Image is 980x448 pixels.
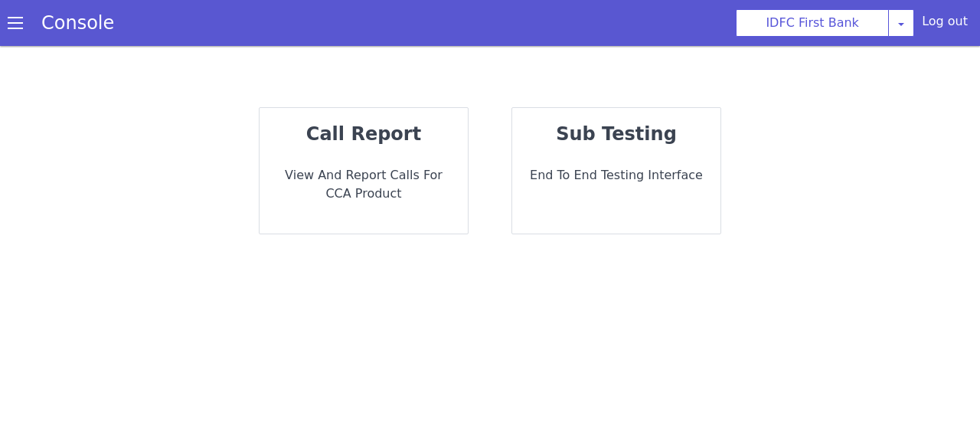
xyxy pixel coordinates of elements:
div: Log out [922,12,968,37]
strong: sub testing [556,123,677,145]
a: Console [23,12,132,34]
strong: call report [306,123,421,145]
p: End to End Testing Interface [524,166,708,185]
button: IDFC First Bank [736,9,889,37]
p: View and report calls for CCA Product [272,166,456,203]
